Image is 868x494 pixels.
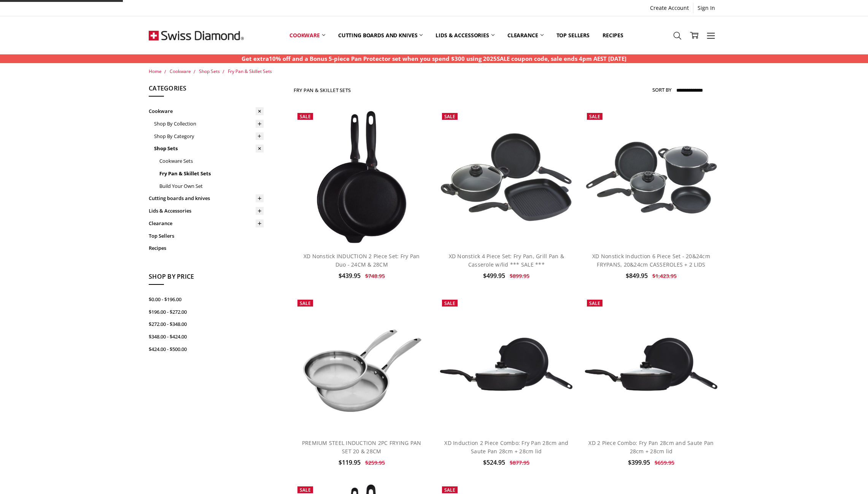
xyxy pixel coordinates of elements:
span: $899.95 [510,272,529,280]
span: Sale [300,300,311,307]
h5: Shop By Price [149,272,264,285]
a: XD 2 Piece Combo: Fry Pan 28cm and Saute Pan 28cm + 28cm lid [583,296,719,432]
a: XD Nonstick INDUCTION 2 Piece Set: Fry Pan Duo - 24CM & 28CM [294,109,430,245]
p: Get extra10% off and a Bonus 5-piece Pan Protector set when you spend $300 using 2025SALE coupon ... [242,54,626,63]
img: Free Shipping On Every Order [149,16,244,54]
img: XD Induction 2 Piece Combo: Fry Pan 28cm and Saute Pan 28cm + 28cm lid [438,335,574,393]
span: $877.95 [510,459,529,466]
a: XD Nonstick 4 Piece Set: Fry Pan, Grill Pan & Casserole w/lid *** SALE *** [438,109,574,245]
a: Shop By Collection [154,118,264,130]
a: Create Account [646,3,693,13]
a: XD Induction 2 Piece Combo: Fry Pan 28cm and Saute Pan 28cm + 28cm lid [444,439,568,455]
span: Sale [444,113,455,120]
a: Cutting boards and knives [332,18,429,52]
span: $399.95 [628,458,650,467]
a: Clearance [149,217,264,230]
span: $659.95 [655,459,674,466]
a: XD Nonstick INDUCTION 2 Piece Set: Fry Pan Duo - 24CM & 28CM [304,253,420,268]
a: XD Nonstick Induction 6 Piece Set - 20&24cm FRYPANS, 20&24cm CASSEROLES + 2 LIDS [583,109,719,245]
a: Recipes [149,242,264,254]
img: XD Nonstick INDUCTION 2 Piece Set: Fry Pan Duo - 24CM & 28CM [314,109,409,245]
a: PREMIUM STEEL INDUCTION 2PC FRYING PAN SET 20 & 28CM [302,439,421,455]
span: $439.95 [339,272,361,280]
a: Build Your Own Set [159,180,264,192]
a: Lids & Accessories [429,18,501,52]
span: $1,423.95 [652,272,677,280]
a: Top Sellers [550,18,596,52]
span: $119.95 [339,458,361,467]
span: Sale [444,300,455,307]
a: Clearance [501,18,550,52]
span: Sale [589,300,600,307]
a: Shop Sets [199,68,220,75]
a: XD Nonstick Induction 6 Piece Set - 20&24cm FRYPANS, 20&24cm CASSEROLES + 2 LIDS [592,253,710,268]
a: Lids & Accessories [149,205,264,217]
h1: Fry Pan & Skillet Sets [294,87,351,93]
a: XD Induction 2 Piece Combo: Fry Pan 28cm and Saute Pan 28cm + 28cm lid [438,296,574,432]
label: Sort By [652,84,671,96]
a: $196.00 - $272.00 [149,306,264,318]
h5: Categories [149,84,264,97]
a: Cutting boards and knives [149,192,264,205]
a: Fry Pan & Skillet Sets [228,68,272,75]
a: Home [149,68,162,75]
a: Recipes [596,18,630,52]
img: XD Nonstick 4 Piece Set: Fry Pan, Grill Pan & Casserole w/lid *** SALE *** [438,131,574,224]
a: Cookware [149,105,264,118]
span: $524.95 [483,458,505,467]
a: $0.00 - $196.00 [149,293,264,306]
a: XD Nonstick 4 Piece Set: Fry Pan, Grill Pan & Casserole w/lid *** SALE *** [449,253,564,268]
a: XD 2 Piece Combo: Fry Pan 28cm and Saute Pan 28cm + 28cm lid [588,439,714,455]
img: XD Nonstick Induction 6 Piece Set - 20&24cm FRYPANS, 20&24cm CASSEROLES + 2 LIDS [583,139,719,216]
img: PREMIUM STEEL INDUCTION 2PC FRYING PAN SET 20 & 28CM [294,296,430,432]
span: $849.95 [626,272,648,280]
a: Shop By Category [154,130,264,143]
a: Cookware [283,18,332,52]
span: Sale [589,113,600,120]
span: $259.95 [365,459,385,466]
a: Cookware Sets [159,155,264,167]
a: Fry Pan & Skillet Sets [159,167,264,180]
span: Sale [300,113,311,120]
a: Sign In [693,3,719,13]
a: Shop Sets [154,142,264,155]
a: $348.00 - $424.00 [149,330,264,343]
span: $499.95 [483,272,505,280]
a: Cookware [170,68,191,75]
a: $272.00 - $348.00 [149,318,264,330]
a: Top Sellers [149,230,264,242]
a: $424.00 - $500.00 [149,343,264,356]
img: XD 2 Piece Combo: Fry Pan 28cm and Saute Pan 28cm + 28cm lid [583,335,719,393]
span: Sale [300,487,311,493]
span: $748.95 [365,272,385,280]
span: Sale [444,487,455,493]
